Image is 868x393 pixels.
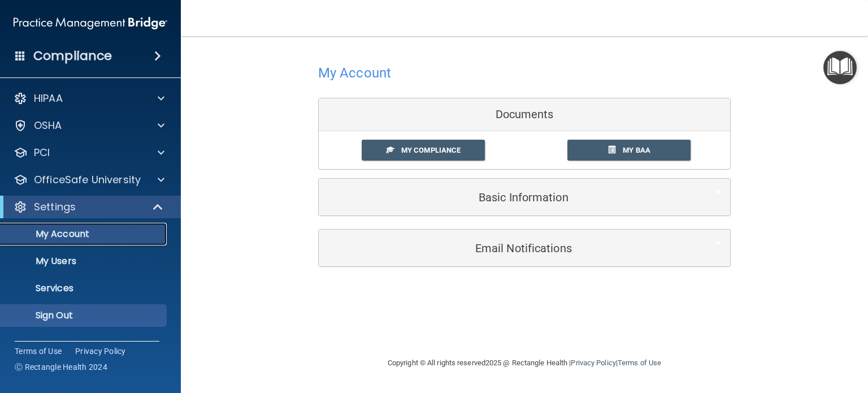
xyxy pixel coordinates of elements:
[7,228,162,240] p: My Account
[15,346,62,357] a: Terms of Use
[14,173,164,187] a: OfficeSafe University
[327,242,687,254] h5: Email Notifications
[318,345,731,381] div: Copyright © All rights reserved 2025 @ Rectangle Health | |
[319,98,730,131] div: Documents
[623,146,650,154] span: My BAA
[318,66,391,80] h4: My Account
[14,200,164,214] a: Settings
[14,119,164,132] a: OSHA
[327,191,687,204] h5: Basic Information
[33,48,112,64] h4: Compliance
[75,346,126,357] a: Privacy Policy
[327,235,722,261] a: Email Notifications
[34,200,76,214] p: Settings
[34,119,62,132] p: OSHA
[327,184,722,210] a: Basic Information
[34,146,50,159] p: PCI
[34,92,63,105] p: HIPAA
[14,12,167,34] img: PMB logo
[571,359,615,367] a: Privacy Policy
[823,51,857,84] button: Open Resource Center
[618,359,661,367] a: Terms of Use
[15,361,107,373] span: Ⓒ Rectangle Health 2024
[14,146,164,159] a: PCI
[34,173,141,187] p: OfficeSafe University
[7,283,162,294] p: Services
[14,92,164,105] a: HIPAA
[7,256,162,267] p: My Users
[7,310,162,321] p: Sign Out
[401,146,461,154] span: My Compliance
